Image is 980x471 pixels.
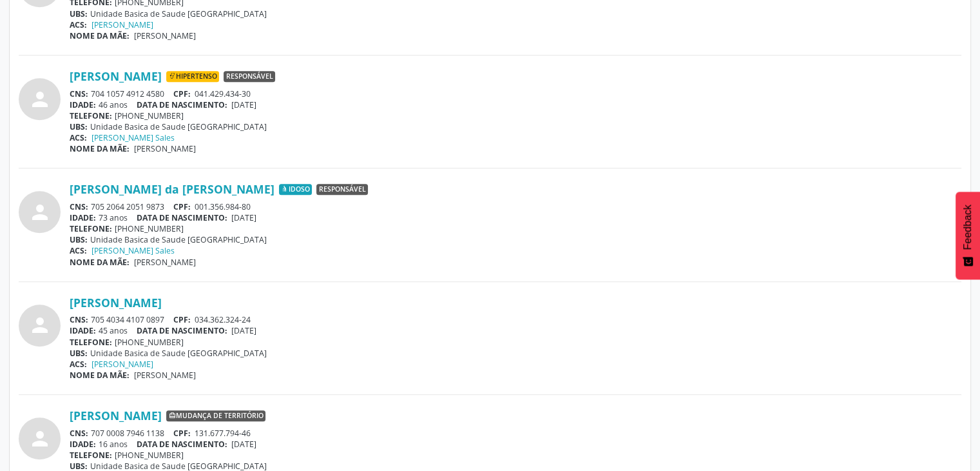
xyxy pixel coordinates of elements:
span: TELEFONE: [70,110,112,121]
span: CNS: [70,201,88,212]
span: DATA DE NASCIMENTO: [137,212,227,223]
span: [DATE] [231,212,256,223]
span: [PERSON_NAME] [134,143,196,154]
div: 46 anos [70,99,961,110]
span: ACS: [70,245,87,256]
span: ACS: [70,132,87,143]
span: UBS: [70,8,88,19]
span: 131.677.794-46 [195,428,251,439]
i: person [28,88,52,111]
span: [DATE] [231,439,256,450]
span: CNS: [70,314,88,325]
span: [DATE] [231,99,256,110]
div: Unidade Basica de Saude [GEOGRAPHIC_DATA] [70,8,961,19]
span: NOME DA MÃE: [70,30,130,41]
a: [PERSON_NAME] [91,19,153,30]
span: 001.356.984-80 [195,201,251,212]
span: Responsável [316,184,368,195]
div: [PHONE_NUMBER] [70,223,961,234]
div: 704 1057 4912 4580 [70,88,961,99]
span: CPF: [173,88,191,99]
div: Unidade Basica de Saude [GEOGRAPHIC_DATA] [70,234,961,245]
a: [PERSON_NAME] [70,69,162,83]
span: CPF: [173,428,191,439]
div: 705 2064 2051 9873 [70,201,961,212]
span: IDADE: [70,212,96,223]
span: NOME DA MÃE: [70,370,130,381]
span: TELEFONE: [70,337,112,348]
span: [PERSON_NAME] [134,30,196,41]
span: Hipertenso [166,71,219,83]
span: NOME DA MÃE: [70,143,130,154]
span: CNS: [70,428,88,439]
span: IDADE: [70,99,96,110]
span: UBS: [70,348,88,359]
div: 707 0008 7946 1138 [70,428,961,439]
span: Responsável [224,71,275,83]
i: person [28,314,52,337]
a: [PERSON_NAME] Sales [91,132,175,143]
a: [PERSON_NAME] da [PERSON_NAME] [70,182,274,196]
div: 705 4034 4107 0897 [70,314,961,325]
span: Idoso [279,184,312,195]
a: [PERSON_NAME] [91,359,153,370]
div: [PHONE_NUMBER] [70,337,961,348]
span: [PERSON_NAME] [134,257,196,268]
div: [PHONE_NUMBER] [70,450,961,461]
div: 16 anos [70,439,961,450]
span: UBS: [70,121,88,132]
span: 041.429.434-30 [195,88,251,99]
div: Unidade Basica de Saude [GEOGRAPHIC_DATA] [70,348,961,359]
span: Feedback [962,205,974,250]
span: IDADE: [70,325,96,336]
div: 45 anos [70,325,961,336]
i: person [28,201,52,224]
span: DATA DE NASCIMENTO: [137,99,227,110]
a: [PERSON_NAME] [70,296,162,310]
a: [PERSON_NAME] Sales [91,245,175,256]
div: [PHONE_NUMBER] [70,110,961,121]
span: CNS: [70,88,88,99]
span: IDADE: [70,439,96,450]
span: [DATE] [231,325,256,336]
span: TELEFONE: [70,223,112,234]
div: Unidade Basica de Saude [GEOGRAPHIC_DATA] [70,121,961,132]
span: CPF: [173,201,191,212]
span: Mudança de território [166,410,265,422]
span: NOME DA MÃE: [70,257,130,268]
span: ACS: [70,359,87,370]
span: [PERSON_NAME] [134,370,196,381]
span: 034.362.324-24 [195,314,251,325]
span: DATA DE NASCIMENTO: [137,325,227,336]
span: DATA DE NASCIMENTO: [137,439,227,450]
div: 73 anos [70,212,961,223]
i: person [28,427,52,450]
span: CPF: [173,314,191,325]
a: [PERSON_NAME] [70,408,162,423]
button: Feedback - Mostrar pesquisa [956,192,980,279]
span: ACS: [70,19,87,30]
span: UBS: [70,234,88,245]
span: TELEFONE: [70,450,112,461]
